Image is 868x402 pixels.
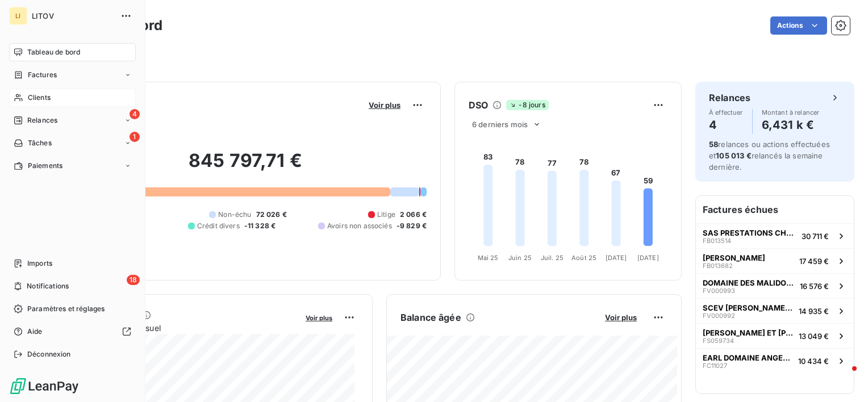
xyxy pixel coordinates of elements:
[637,254,659,262] tspan: [DATE]
[703,228,797,237] span: SAS PRESTATIONS CHARLOT
[28,93,51,103] span: Clients
[709,140,718,149] span: 58
[27,47,80,57] span: Tableau de bord
[696,348,854,373] button: EARL DOMAINE ANGELLIAUMEFC1102710 434 €
[703,362,727,369] span: FC11027
[27,115,57,125] span: Relances
[508,254,532,262] tspan: Juin 25
[130,132,140,142] span: 1
[478,254,499,262] tspan: Mai 25
[602,312,640,323] button: Voir plus
[365,100,404,110] button: Voir plus
[9,377,80,395] img: Logo LeanPay
[400,210,427,220] span: 2 066 €
[799,307,829,316] span: 14 935 €
[703,237,731,244] span: FB013514
[696,273,854,298] button: DOMAINE DES MALIDORESFV00099316 576 €
[27,258,52,269] span: Imports
[302,312,336,323] button: Voir plus
[606,254,627,262] tspan: [DATE]
[64,149,427,183] h2: 845 797,71 €
[244,221,276,231] span: -11 328 €
[799,332,829,341] span: 13 049 €
[709,116,743,134] h4: 4
[696,323,854,348] button: [PERSON_NAME] ET [PERSON_NAME]FS05973413 049 €
[802,232,829,241] span: 30 711 €
[703,312,735,319] span: FV000992
[703,262,733,269] span: FB013682
[703,337,734,344] span: FS059734
[703,253,765,262] span: [PERSON_NAME]
[696,196,854,223] h6: Factures échues
[469,98,488,112] h6: DSO
[829,363,857,391] iframe: Intercom live chat
[197,221,240,231] span: Crédit divers
[703,353,794,362] span: EARL DOMAINE ANGELLIAUME
[605,313,637,322] span: Voir plus
[327,221,392,231] span: Avoirs non associés
[306,314,332,322] span: Voir plus
[28,138,52,148] span: Tâches
[27,281,69,291] span: Notifications
[377,210,395,220] span: Litige
[27,326,43,337] span: Aide
[27,349,71,359] span: Déconnexion
[506,100,548,110] span: -8 jours
[28,161,62,171] span: Paiements
[696,223,854,248] button: SAS PRESTATIONS CHARLOTFB01351430 711 €
[127,275,140,285] span: 18
[218,210,251,220] span: Non-échu
[762,116,820,134] h4: 6,431 k €
[696,248,854,273] button: [PERSON_NAME]FB01368217 459 €
[799,257,829,266] span: 17 459 €
[703,278,795,287] span: DOMAINE DES MALIDORES
[709,91,750,104] h6: Relances
[369,101,400,110] span: Voir plus
[571,254,596,262] tspan: Août 25
[472,120,528,129] span: 6 derniers mois
[703,303,794,312] span: SCEV [PERSON_NAME] et FILS
[397,221,427,231] span: -9 829 €
[696,298,854,323] button: SCEV [PERSON_NAME] et FILSFV00099214 935 €
[256,210,287,220] span: 72 026 €
[762,109,820,116] span: Montant à relancer
[27,304,105,314] span: Paramètres et réglages
[32,11,114,20] span: LITOV
[64,322,298,334] span: Chiffre d'affaires mensuel
[703,287,735,294] span: FV000993
[798,357,829,366] span: 10 434 €
[709,109,743,116] span: À effectuer
[9,323,136,341] a: Aide
[28,70,57,80] span: Factures
[130,109,140,119] span: 4
[770,16,827,35] button: Actions
[541,254,564,262] tspan: Juil. 25
[9,7,27,25] div: LI
[716,151,751,160] span: 105 013 €
[400,311,461,324] h6: Balance âgée
[703,328,794,337] span: [PERSON_NAME] ET [PERSON_NAME]
[709,140,830,171] span: relances ou actions effectuées et relancés la semaine dernière.
[800,282,829,291] span: 16 576 €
